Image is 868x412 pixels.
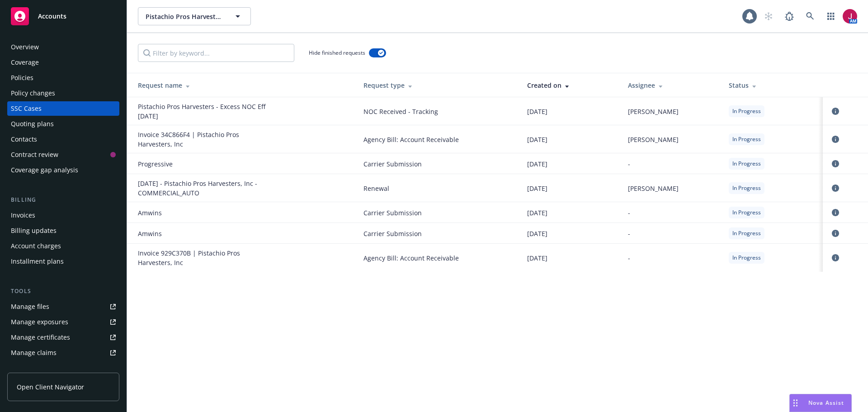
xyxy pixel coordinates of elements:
[7,40,119,54] a: Overview
[830,158,841,169] a: circleInformation
[11,346,57,360] div: Manage claims
[363,159,513,169] span: Carrier Submission
[7,147,119,162] a: Contract review
[7,223,119,238] a: Billing updates
[527,253,547,263] span: [DATE]
[11,71,33,85] div: Policies
[138,102,274,121] div: Pistachio Pros Harvesters - Excess NOC Eff 8/27/2025
[11,86,55,100] div: Policy changes
[11,254,64,269] div: Installment plans
[830,183,841,194] a: circleInformation
[11,223,57,238] div: Billing updates
[628,135,679,144] span: [PERSON_NAME]
[11,299,49,314] div: Manage files
[527,107,547,116] span: [DATE]
[138,208,274,218] div: Amwins
[11,147,58,162] div: Contract review
[527,208,547,218] span: [DATE]
[801,7,819,25] a: Search
[732,208,761,217] span: In Progress
[789,394,852,412] button: Nova Assist
[628,81,714,90] div: Assignee
[527,81,613,90] div: Created on
[843,9,857,24] img: photo
[628,159,714,169] div: -
[11,132,37,147] div: Contacts
[363,107,513,116] span: NOC Received - Tracking
[7,330,119,345] a: Manage certificates
[628,107,679,116] span: [PERSON_NAME]
[11,361,53,375] div: Manage BORs
[732,229,761,237] span: In Progress
[7,71,119,85] a: Policies
[729,81,816,90] div: Status
[138,44,294,62] input: Filter by keyword...
[7,4,119,29] a: Accounts
[790,394,801,412] div: Drag to move
[138,179,274,198] div: 09/15/25 - Pistachio Pros Harvesters, Inc - COMMERCIAL_AUTO
[822,7,840,25] a: Switch app
[363,81,513,90] div: Request type
[7,101,119,116] a: SSC Cases
[732,160,761,168] span: In Progress
[7,163,119,177] a: Coverage gap analysis
[138,229,274,238] div: Amwins
[7,195,119,204] div: Billing
[38,13,66,20] span: Accounts
[11,239,61,253] div: Account charges
[146,12,224,21] span: Pistachio Pros Harvesters, Inc
[830,106,841,117] a: circleInformation
[732,254,761,262] span: In Progress
[11,40,39,54] div: Overview
[7,254,119,269] a: Installment plans
[138,248,274,267] div: Invoice 929C370B | Pistachio Pros Harvesters, Inc
[363,229,513,238] span: Carrier Submission
[7,208,119,223] a: Invoices
[527,184,547,193] span: [DATE]
[309,49,365,57] span: Hide finished requests
[830,252,841,263] a: circleInformation
[7,315,119,329] a: Manage exposures
[732,135,761,143] span: In Progress
[732,107,761,115] span: In Progress
[7,361,119,375] a: Manage BORs
[7,55,119,70] a: Coverage
[527,159,547,169] span: [DATE]
[759,7,778,25] a: Start snowing
[7,346,119,360] a: Manage claims
[138,130,274,149] div: Invoice 34C866F4 | Pistachio Pros Harvesters, Inc
[808,399,844,407] span: Nova Assist
[628,184,679,193] span: [PERSON_NAME]
[363,253,513,263] span: Agency Bill: Account Receivable
[7,287,119,296] div: Tools
[628,229,714,238] div: -
[11,315,68,329] div: Manage exposures
[527,135,547,144] span: [DATE]
[7,239,119,253] a: Account charges
[780,7,798,25] a: Report a Bug
[11,55,39,70] div: Coverage
[363,184,513,193] span: Renewal
[363,208,513,218] span: Carrier Submission
[732,184,761,192] span: In Progress
[628,208,714,218] div: -
[138,81,349,90] div: Request name
[830,134,841,145] a: circleInformation
[138,7,251,25] button: Pistachio Pros Harvesters, Inc
[138,159,274,169] div: Progressive
[11,117,54,131] div: Quoting plans
[363,135,513,144] span: Agency Bill: Account Receivable
[830,228,841,239] a: circleInformation
[11,101,42,116] div: SSC Cases
[17,382,84,392] span: Open Client Navigator
[7,86,119,100] a: Policy changes
[7,132,119,147] a: Contacts
[7,117,119,131] a: Quoting plans
[11,208,35,223] div: Invoices
[527,229,547,238] span: [DATE]
[7,299,119,314] a: Manage files
[830,207,841,218] a: circleInformation
[11,330,70,345] div: Manage certificates
[11,163,78,177] div: Coverage gap analysis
